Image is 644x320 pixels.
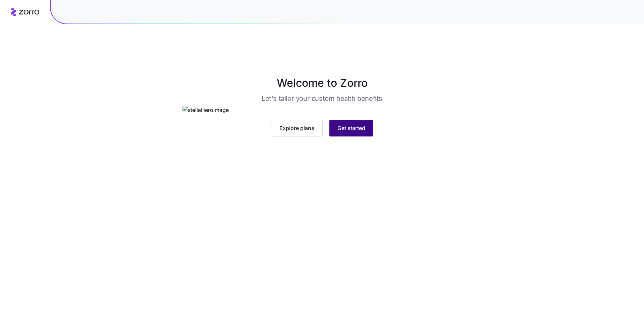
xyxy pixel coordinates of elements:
span: Explore plans [279,124,314,132]
button: Get started [329,120,373,136]
span: Get started [337,124,365,132]
h3: Let's tailor your custom health benefits [262,94,382,103]
h1: Welcome to Zorro [156,75,488,91]
button: Explore plans [271,120,323,136]
img: stellaHeroImage [182,106,462,114]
